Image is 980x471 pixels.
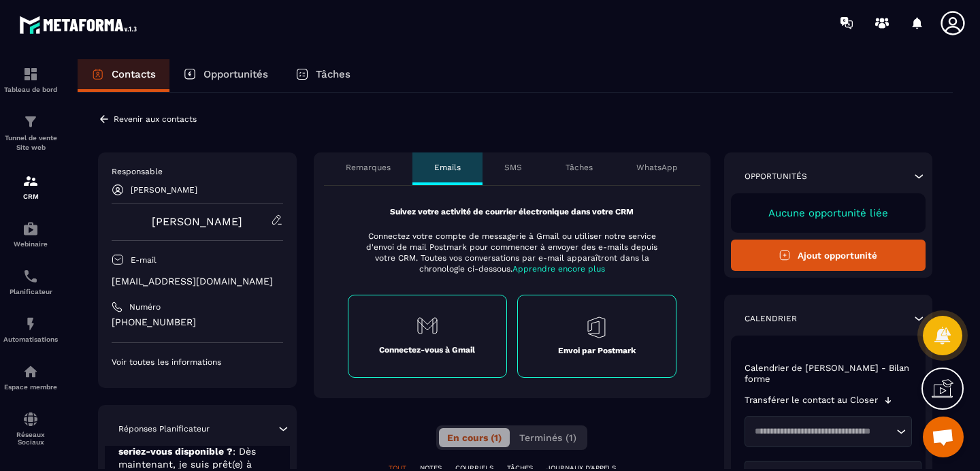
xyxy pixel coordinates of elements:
span: Terminés (1) [519,432,576,443]
p: CRM [3,193,58,200]
img: social-network [22,411,39,427]
p: Aucune opportunité liée [745,207,913,219]
p: [PERSON_NAME] [131,185,197,195]
p: Webinaire [3,240,58,248]
p: Voir toutes les informations [112,357,283,368]
p: Tunnel de vente Site web [3,133,58,152]
p: Réseaux Sociaux [3,431,58,446]
p: Tâches [566,162,593,173]
p: Connectez-vous à Gmail [379,344,475,355]
p: Automatisations [3,336,58,343]
img: automations [22,363,39,380]
img: logo [19,12,142,37]
p: Revenir aux contacts [114,114,197,124]
p: [EMAIL_ADDRESS][DOMAIN_NAME] [112,275,283,288]
p: Espace membre [3,383,58,391]
button: Terminés (1) [511,428,585,447]
img: formation [22,173,39,189]
a: formationformationCRM [3,163,58,210]
button: En cours (1) [439,428,510,447]
img: formation [22,66,39,82]
a: automationsautomationsEspace membre [3,353,58,401]
a: Contacts [78,59,169,92]
p: E-mail [131,255,157,265]
p: [PHONE_NUMBER] [112,316,283,329]
p: Transférer le contact au Closer [745,395,878,406]
button: Ajout opportunité [731,240,926,271]
div: Search for option [745,416,913,447]
img: automations [22,316,39,332]
p: Réponses Planificateur [118,423,210,434]
span: Apprendre encore plus [512,264,605,274]
span: En cours (1) [447,432,502,443]
a: Opportunités [169,59,282,92]
p: Connectez votre compte de messagerie à Gmail ou utiliser notre service d'envoi de mail Postmark p... [357,231,666,274]
p: Remarques [346,162,391,173]
a: formationformationTunnel de vente Site web [3,103,58,163]
p: Calendrier [745,313,797,324]
p: Planificateur [3,288,58,295]
a: automationsautomationsAutomatisations [3,306,58,353]
p: SMS [504,162,522,173]
p: Numéro [129,302,161,312]
p: WhatsApp [636,162,678,173]
p: Responsable [112,166,283,177]
a: [PERSON_NAME] [152,215,242,228]
p: Opportunités [203,68,268,80]
p: Tableau de bord [3,86,58,93]
img: scheduler [22,268,39,285]
div: Ouvrir le chat [923,417,964,457]
img: automations [22,221,39,237]
p: Contacts [112,68,156,80]
p: Envoi par Postmark [558,345,636,356]
p: Tâches [316,68,350,80]
p: Suivez votre activité de courrier électronique dans votre CRM [348,206,676,217]
input: Search for option [750,425,894,438]
a: social-networksocial-networkRéseaux Sociaux [3,401,58,456]
a: Tâches [282,59,364,92]
a: formationformationTableau de bord [3,56,58,103]
p: Emails [434,162,461,173]
a: automationsautomationsWebinaire [3,210,58,258]
a: schedulerschedulerPlanificateur [3,258,58,306]
img: formation [22,114,39,130]
p: Calendrier de [PERSON_NAME] - Bilan forme [745,363,913,385]
p: Opportunités [745,171,807,182]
